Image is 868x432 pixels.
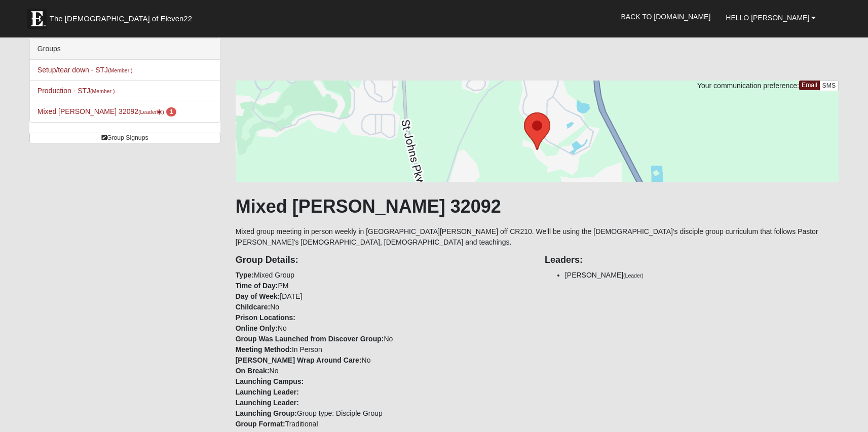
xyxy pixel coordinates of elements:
a: Mixed [PERSON_NAME] 32092(Leader) 1 [37,107,176,115]
h1: Mixed [PERSON_NAME] 32092 [236,195,839,217]
strong: Type: [236,271,254,279]
strong: Meeting Method: [236,345,292,354]
strong: Time of Day: [236,282,278,290]
strong: Online Only: [236,324,278,332]
strong: Day of Week: [236,292,280,300]
a: Setup/tear down - STJ(Member ) [37,66,133,74]
small: (Member ) [90,88,115,94]
strong: Launching Group: [236,409,297,417]
span: number of pending members [166,107,177,116]
span: Your communication preference: [697,82,799,90]
span: The [DEMOGRAPHIC_DATA] of Eleven22 [50,14,192,24]
a: The [DEMOGRAPHIC_DATA] of Eleven22 [22,4,224,29]
strong: Launching Leader: [236,399,299,407]
a: Email [799,81,820,90]
h4: Group Details: [236,255,530,266]
small: (Leader) [623,272,644,279]
a: Production - STJ(Member ) [37,87,115,95]
strong: Group Was Launched from Discover Group: [236,335,384,343]
strong: Prison Locations: [236,313,295,322]
strong: Childcare: [236,303,270,311]
strong: On Break: [236,367,270,375]
img: Eleven22 logo [27,9,47,29]
a: Back to [DOMAIN_NAME] [613,4,718,29]
small: (Leader ) [138,109,164,115]
div: Groups [30,38,220,60]
div: Mixed Group PM [DATE] No No No In Person No No Group type: Disciple Group Traditional [228,248,537,429]
strong: Launching Leader: [236,388,299,396]
a: SMS [819,81,839,91]
a: Hello [PERSON_NAME] [718,5,823,30]
strong: Launching Campus: [236,377,304,385]
h4: Leaders: [545,255,839,266]
strong: [PERSON_NAME] Wrap Around Care: [236,356,362,364]
li: [PERSON_NAME] [565,270,839,281]
span: Hello [PERSON_NAME] [726,14,809,22]
a: Group Signups [29,133,220,143]
small: (Member ) [108,67,132,73]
